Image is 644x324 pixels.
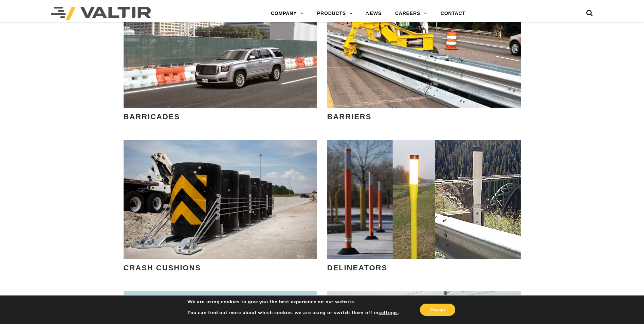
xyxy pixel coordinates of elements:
[420,304,455,316] button: Accept
[187,310,399,316] p: You can find out more about which cookies we are using or switch them off in .
[124,264,201,272] strong: CRASH CUSHIONS
[360,7,388,20] a: NEWS
[434,7,472,20] a: CONTACT
[379,310,398,316] button: settings
[264,7,310,20] a: COMPANY
[51,7,151,20] img: Valtir
[310,7,360,20] a: PRODUCTS
[327,264,388,272] strong: DELINEATORS
[187,299,399,305] p: We are using cookies to give you the best experience on our website.
[327,112,372,121] strong: BARRIERS
[124,112,180,121] strong: BARRICADES
[388,7,434,20] a: CAREERS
